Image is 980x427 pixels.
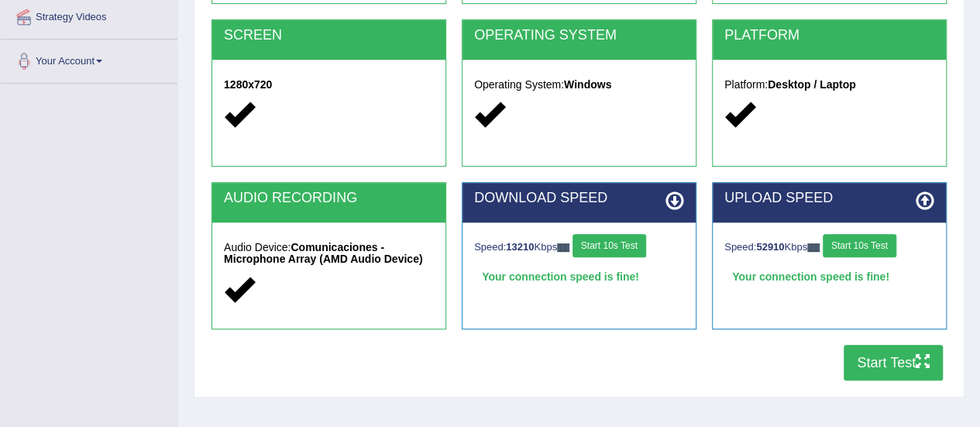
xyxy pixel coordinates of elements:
[756,241,784,253] strong: 52910
[724,265,934,288] div: Your connection speed is fine!
[224,242,434,266] h5: Audio Device:
[807,243,820,252] img: ajax-loader-fb-connection.gif
[474,28,684,43] h2: OPERATING SYSTEM
[224,241,422,265] strong: Comunicaciones - Microphone Array (AMD Audio Device)
[564,78,611,91] strong: Windows
[844,345,943,381] button: Start Test
[474,265,684,288] div: Your connection speed is fine!
[224,191,434,206] h2: AUDIO RECORDING
[768,78,856,91] strong: Desktop / Laptop
[474,234,684,261] div: Speed: Kbps
[724,234,934,261] div: Speed: Kbps
[557,243,569,252] img: ajax-loader-fb-connection.gif
[823,234,896,257] button: Start 10s Test
[1,40,177,78] a: Your Account
[724,28,934,43] h2: PLATFORM
[224,78,272,91] strong: 1280x720
[224,28,434,43] h2: SCREEN
[474,79,684,91] h5: Operating System:
[724,191,934,206] h2: UPLOAD SPEED
[474,191,684,206] h2: DOWNLOAD SPEED
[506,241,534,253] strong: 13210
[573,234,646,257] button: Start 10s Test
[724,79,934,91] h5: Platform:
